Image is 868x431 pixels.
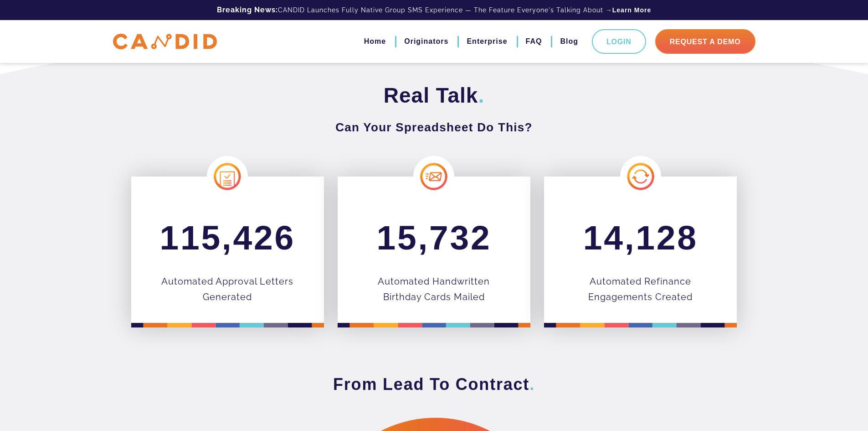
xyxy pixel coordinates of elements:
[131,119,737,135] h3: Can Your Spreadsheet Do This?
[583,218,698,257] span: 14,128
[404,34,448,49] a: Originators
[113,34,217,50] img: CANDID APP
[526,34,542,49] a: FAQ
[131,374,737,395] h3: From Lead To Contract
[377,218,492,257] span: 15,732
[571,274,709,305] p: Automated Refinance Engagements Created
[478,83,484,107] span: .
[560,34,578,49] a: Blog
[612,5,651,15] a: Learn More
[159,274,297,305] p: Automated Approval Letters Generated
[364,34,386,49] a: Home
[217,5,278,14] b: Breaking News:
[131,83,737,108] h2: Real Talk
[365,274,503,305] p: Automated Handwritten Birthday Cards Mailed
[159,218,295,257] span: 115,426
[592,29,646,54] a: Login
[467,34,507,49] a: Enterprise
[529,375,535,394] span: .
[655,29,755,54] a: Request A Demo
